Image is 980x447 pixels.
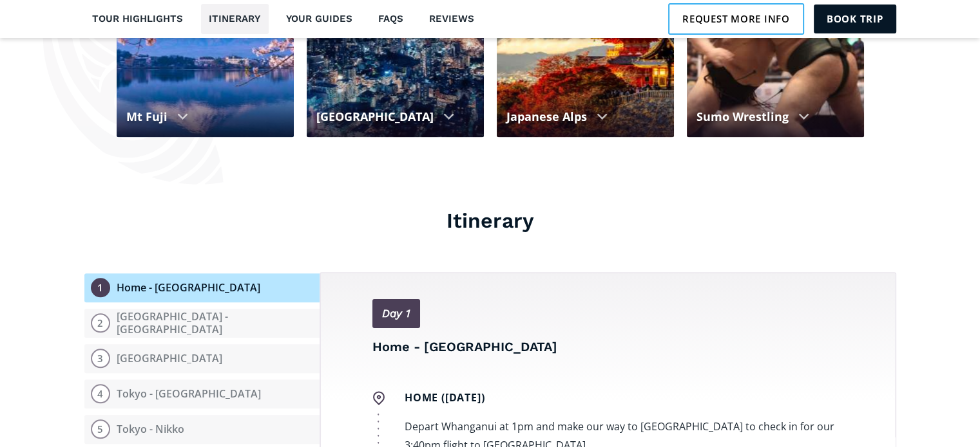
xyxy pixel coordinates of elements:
[405,390,485,405] strong: Home ([DATE])
[421,4,483,34] a: Reviews
[316,108,434,125] div: [GEOGRAPHIC_DATA]
[697,135,854,163] div: Watch an exhilirating sumo wrestling match
[126,108,168,125] div: Mt Fuji
[91,384,110,403] div: 4
[84,379,320,408] button: 4Tokyo - [GEOGRAPHIC_DATA]
[84,273,320,302] a: 1Home - [GEOGRAPHIC_DATA]
[506,135,664,163] div: Venture into the stunning Japanese Alps
[84,344,320,373] button: 3[GEOGRAPHIC_DATA]
[117,352,222,365] div: [GEOGRAPHIC_DATA]
[668,3,804,34] a: Request more info
[117,281,260,295] div: Home - [GEOGRAPHIC_DATA]
[91,278,110,297] div: 1
[201,4,269,34] a: Itinerary
[91,419,110,439] div: 5
[370,4,412,34] a: FAQs
[117,387,261,401] div: Tokyo - [GEOGRAPHIC_DATA]
[372,338,843,356] h4: Home - [GEOGRAPHIC_DATA]
[697,108,789,125] div: Sumo Wrestling
[91,313,110,333] div: 2
[117,423,184,436] div: Tokyo - Nikko
[84,309,320,338] button: 2[GEOGRAPHIC_DATA] - [GEOGRAPHIC_DATA]
[278,4,361,34] a: Your guides
[117,310,313,337] div: [GEOGRAPHIC_DATA] - [GEOGRAPHIC_DATA]
[84,208,896,233] h3: Itinerary
[84,4,191,34] a: Tour highlights
[84,415,320,444] button: 5Tokyo - Nikko
[316,135,474,192] div: Expereince [GEOGRAPHIC_DATA], the financial, cultural, and industrial center of [GEOGRAPHIC_DATA].
[372,299,420,328] a: Day 1
[506,108,587,125] div: Japanese Alps
[814,5,896,33] a: Book trip
[126,135,284,149] div: See Japans most iconic sight
[91,349,110,368] div: 3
